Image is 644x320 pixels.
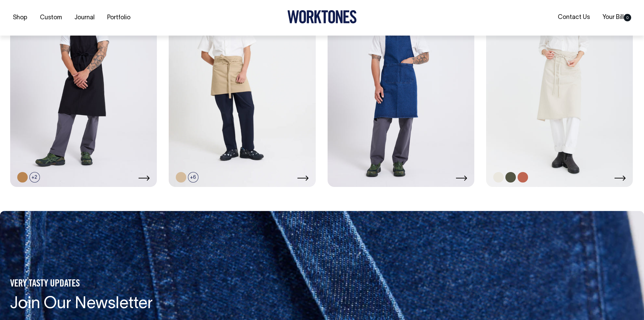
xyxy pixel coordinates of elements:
a: Shop [10,12,30,23]
a: Journal [72,12,97,23]
a: Contact Us [555,12,593,23]
h4: Join Our Newsletter [10,295,205,313]
span: +2 [29,172,40,183]
a: Your Bill0 [600,12,634,23]
h5: VERY TASTY UPDATES [10,278,205,290]
span: +6 [188,172,198,183]
a: Custom [37,12,65,23]
a: Portfolio [104,12,133,23]
span: 0 [624,14,631,21]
